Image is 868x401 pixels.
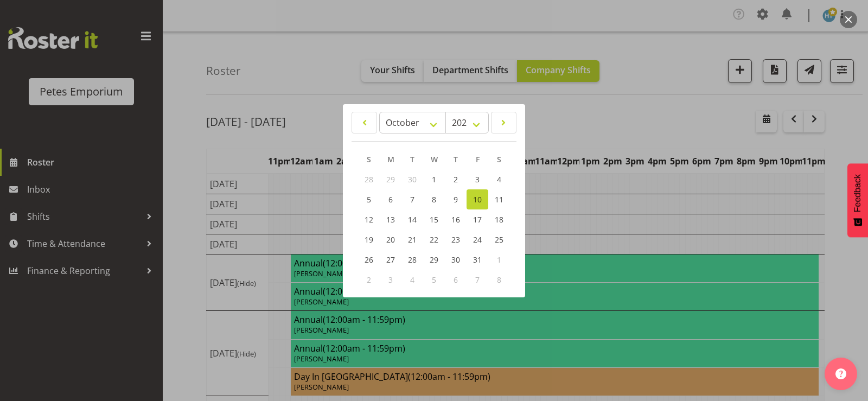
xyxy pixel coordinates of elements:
[410,275,414,285] span: 4
[476,154,480,164] span: F
[430,214,438,225] span: 15
[408,254,417,265] span: 28
[431,154,438,164] span: W
[847,163,868,237] button: Feedback - Show survey
[432,194,436,205] span: 8
[497,275,501,285] span: 8
[454,275,458,285] span: 6
[430,254,438,265] span: 29
[473,214,482,225] span: 17
[367,154,371,164] span: S
[367,275,371,285] span: 2
[473,254,482,265] span: 31
[386,214,395,225] span: 13
[408,214,417,225] span: 14
[386,254,395,265] span: 27
[495,234,503,245] span: 25
[408,234,417,245] span: 21
[495,214,503,225] span: 18
[495,194,503,205] span: 11
[430,234,438,245] span: 22
[475,275,480,285] span: 7
[451,254,460,265] span: 30
[853,174,863,212] span: Feedback
[365,234,373,245] span: 19
[365,254,373,265] span: 26
[473,194,482,205] span: 10
[388,194,393,205] span: 6
[454,194,458,205] span: 9
[408,174,417,184] span: 30
[410,194,414,205] span: 7
[432,174,436,184] span: 1
[497,254,501,265] span: 1
[497,174,501,184] span: 4
[367,194,371,205] span: 5
[454,154,458,164] span: T
[386,234,395,245] span: 20
[387,154,394,164] span: M
[365,214,373,225] span: 12
[473,234,482,245] span: 24
[365,174,373,184] span: 28
[451,234,460,245] span: 23
[475,174,480,184] span: 3
[497,154,501,164] span: S
[835,368,846,379] img: help-xxl-2.png
[410,154,414,164] span: T
[432,275,436,285] span: 5
[386,174,395,184] span: 29
[388,275,393,285] span: 3
[454,174,458,184] span: 2
[451,214,460,225] span: 16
